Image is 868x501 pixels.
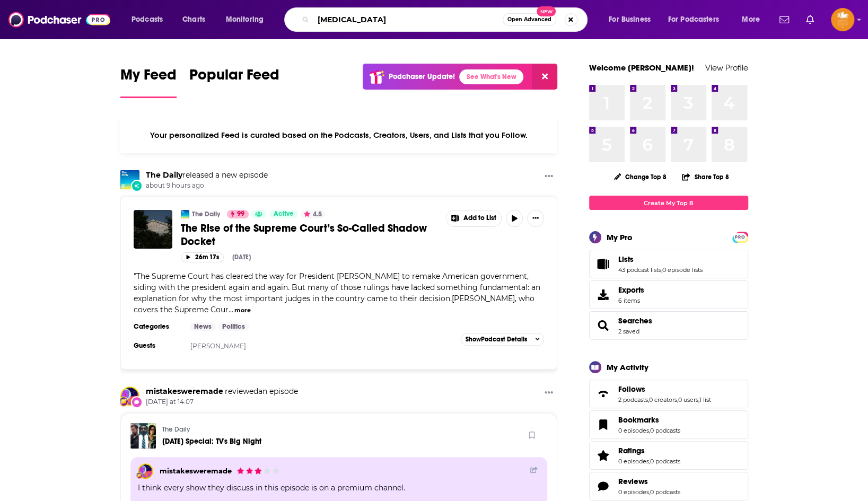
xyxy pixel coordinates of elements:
button: Show More Button [540,170,557,183]
a: 0 creators [649,396,677,403]
a: Ratings [618,446,680,455]
a: 2 saved [618,328,639,335]
div: an episode [146,386,298,397]
img: mistakesweremade [121,388,138,405]
a: 0 episode lists [662,266,703,274]
span: 6 items [618,297,644,304]
button: Share Top 8 [681,166,729,187]
span: reviewed [225,386,258,396]
a: Follows [618,384,711,394]
span: Charts [182,12,205,27]
span: Monitoring [226,12,264,27]
button: open menu [218,11,277,28]
span: New [537,6,556,16]
span: , [661,266,662,274]
a: The Daily [162,425,190,434]
span: Popular Feed [189,66,279,90]
div: [DATE] [232,253,251,261]
span: , [649,458,650,465]
button: open menu [124,11,177,28]
span: For Podcasters [668,12,719,27]
img: The Daily [120,170,139,189]
a: Sunday Special: TV's Big Night [162,437,261,446]
span: Exports [593,287,614,302]
a: PRO [734,233,747,241]
span: Lists [618,254,634,264]
span: Searches [589,311,748,340]
a: Show notifications dropdown [802,11,818,29]
button: Show More Button [446,210,502,226]
a: Reviews [618,477,680,486]
span: , [648,396,649,403]
span: Reviews [589,472,748,500]
span: My Feed [120,66,177,90]
a: Bookmarks [593,417,614,432]
div: My Pro [607,232,633,242]
span: More [742,12,760,27]
a: The Daily [192,210,220,218]
button: more [234,306,251,315]
a: Bookmarks [618,415,680,425]
img: User Badge Icon [118,396,129,407]
img: The Daily [181,210,189,218]
span: For Business [609,12,651,27]
span: Bookmarks [618,415,659,425]
button: ShowPodcast Details [461,333,545,346]
a: Ratings [593,448,614,463]
a: mistakesweremade [139,464,152,478]
a: 0 podcasts [650,488,680,496]
div: Your personalized Feed is curated based on the Podcasts, Creators, Users, and Lists that you Follow. [120,117,558,153]
a: Create My Top 8 [589,196,748,210]
span: Exports [618,285,644,295]
span: " [134,271,540,314]
button: open menu [601,11,664,28]
a: Podchaser - Follow, Share and Rate Podcasts [8,10,110,30]
button: Show profile menu [831,8,854,31]
div: New Episode [131,180,143,191]
a: The Rise of the Supreme Court’s So-Called Shadow Docket [134,210,172,249]
a: View Profile [705,63,748,73]
span: Show Podcast Details [466,336,527,343]
span: Podcasts [131,12,163,27]
span: about 9 hours ago [146,181,268,190]
h3: released a new episode [146,170,268,180]
span: The Rise of the Supreme Court’s So-Called Shadow Docket [181,222,427,248]
a: Welcome [PERSON_NAME]! [589,63,694,73]
button: Open AdvancedNew [503,13,556,26]
div: My Activity [607,362,648,372]
a: 0 podcasts [650,427,680,434]
a: The Rise of the Supreme Court’s So-Called Shadow Docket [181,222,439,248]
span: Reviews [618,477,648,486]
span: Add to List [463,214,496,222]
button: 26m 17s [181,252,224,262]
span: 99 [237,209,244,219]
img: User Profile [831,8,854,31]
a: 2 podcasts [618,396,648,403]
img: User Badge Icon [136,472,143,479]
span: Follows [589,380,748,408]
span: ... [229,305,233,314]
a: Charts [176,11,212,28]
input: Search podcasts, credits, & more... [313,11,503,28]
a: Share Button [530,466,538,474]
a: Reviews [593,479,614,494]
div: New Review [131,396,143,408]
a: Politics [218,322,249,331]
span: Searches [618,316,652,326]
a: Show notifications dropdown [775,11,793,29]
span: Ratings [618,446,645,455]
a: The Daily [146,170,182,180]
button: Show More Button [540,386,557,400]
button: Change Top 8 [608,170,673,183]
span: [DATE] at 14:07 [146,398,298,407]
a: Follows [593,386,614,401]
p: Podchaser Update! [389,72,455,81]
span: Logged in as ShreveWilliams [831,8,854,31]
a: 0 episodes [618,427,649,434]
div: Search podcasts, credits, & more... [294,7,598,32]
button: open menu [734,11,773,28]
